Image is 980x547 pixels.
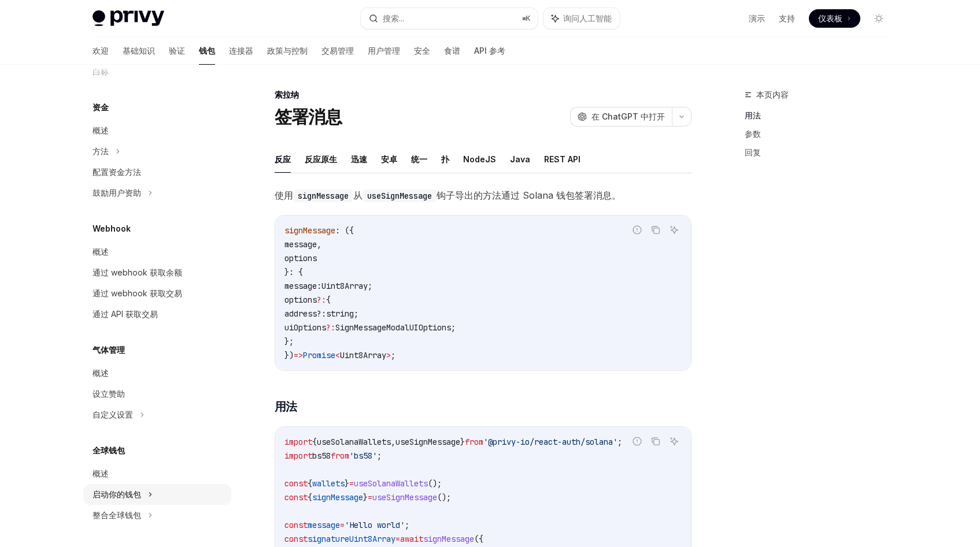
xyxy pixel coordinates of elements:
a: 欢迎 [93,37,109,65]
font: K [526,14,531,23]
a: 通过 webhook 获取交易 [83,283,231,304]
font: 通过 webhook 获取余额 [93,267,182,277]
font: 反应 [275,154,291,164]
a: 回复 [745,143,897,162]
font: 回复 [745,147,761,157]
font: 交易管理 [321,46,354,55]
font: Webhook [93,224,131,233]
span: > [386,350,391,360]
font: 统一 [411,154,427,164]
span: (); [428,478,442,489]
font: 概述 [93,468,109,478]
a: 仪表板 [809,9,860,28]
button: 迅速 [351,146,367,173]
span: } [460,437,465,447]
font: 反应原生 [305,154,337,164]
span: import [284,451,312,461]
a: 通过 webhook 获取余额 [83,262,231,283]
span: ; [377,451,382,461]
span: ; [354,308,358,319]
a: 交易管理 [321,37,354,65]
span: import [284,437,312,447]
a: 演示 [749,13,765,24]
span: useSolanaWallets [354,478,428,489]
a: 概述 [83,363,231,384]
font: 用法 [275,400,297,414]
span: signatureUint8Array [308,534,395,544]
span: bs58 [312,451,331,461]
font: 欢迎 [93,46,109,55]
span: 'Hello world' [345,520,405,530]
span: options [284,295,317,305]
a: 用户管理 [368,37,400,65]
button: 报告错误代码 [630,222,645,237]
span: useSolanaWallets [317,437,391,447]
button: 询问人工智能 [667,434,682,449]
a: 食谱 [444,37,460,65]
font: 基础知识 [123,46,155,55]
button: REST API [544,146,580,173]
a: 基础知识 [123,37,155,65]
span: Uint8Array [321,281,368,291]
font: Java [510,154,530,164]
span: (); [437,492,451,503]
span: useSignMessage [372,492,437,503]
span: => [294,350,303,360]
span: message: [284,281,321,291]
font: 概述 [93,247,109,256]
span: ; [451,322,456,333]
span: = [349,478,354,489]
font: 气体管理 [93,345,125,355]
span: ; [617,437,622,447]
font: 从 [353,189,363,201]
font: 连接器 [229,46,253,55]
span: wallets [312,478,345,489]
span: '@privy-io/react-auth/solana' [483,437,617,447]
font: 仪表板 [818,13,842,23]
a: 验证 [169,37,185,65]
font: 食谱 [444,46,460,55]
font: 通过 webhook 获取交易 [93,288,182,298]
button: 在 ChatGPT 中打开 [570,107,672,126]
font: 概述 [93,125,109,135]
span: Promise [303,350,335,360]
span: message [284,239,317,250]
font: 签署消息 [275,106,342,127]
font: 钱包 [199,46,215,55]
button: 复制代码块中的内容 [648,434,663,449]
font: 启动你的钱包 [93,489,141,499]
span: from [331,451,349,461]
span: useSignMessage [395,437,460,447]
font: 询问人工智能 [563,13,612,23]
span: { [308,492,312,503]
span: SignMessageModalUIOptions [335,322,451,333]
font: 配置资金方法 [93,167,141,177]
span: ({ [474,534,483,544]
font: 索拉纳 [275,90,299,99]
font: 参数 [745,129,761,139]
font: 通过 API 获取交易 [93,309,158,319]
font: 方法 [93,146,109,156]
a: 概述 [83,241,231,262]
span: string [326,308,354,319]
a: 用法 [745,106,897,125]
a: 政策与控制 [267,37,308,65]
font: 验证 [169,46,185,55]
font: API 参考 [474,46,505,55]
font: 迅速 [351,154,367,164]
button: 反应 [275,146,291,173]
font: 整合全球钱包 [93,510,141,520]
button: 询问人工智能 [543,8,620,29]
span: signMessage [284,225,335,236]
font: 安卓 [381,154,397,164]
button: 扑 [441,146,449,173]
span: { [308,478,312,489]
font: 扑 [441,154,449,164]
span: const [284,478,308,489]
span: = [395,534,400,544]
a: 概述 [83,120,231,141]
button: 统一 [411,146,427,173]
span: }; [284,336,294,347]
font: 自定义设置 [93,410,133,419]
a: 通过 API 获取交易 [83,304,231,325]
